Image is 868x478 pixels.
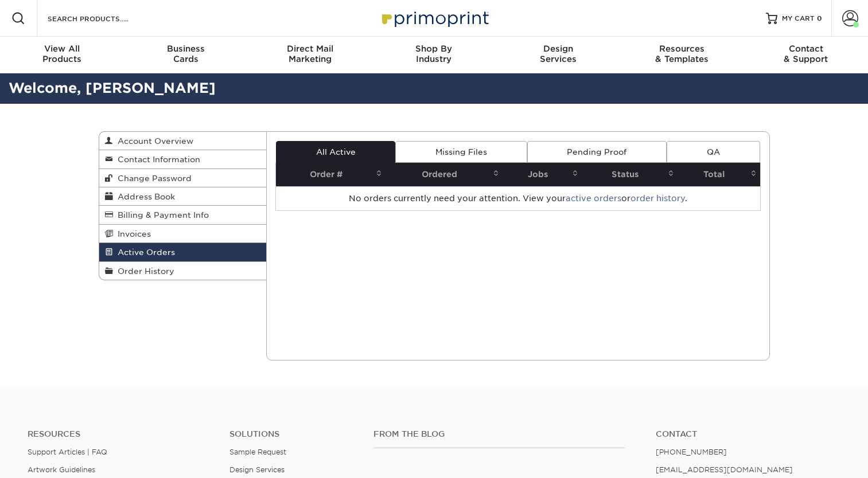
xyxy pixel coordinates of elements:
[373,429,625,439] h4: From the Blog
[124,44,248,54] span: Business
[678,163,760,186] th: Total
[620,44,744,64] div: & Templates
[276,163,386,186] th: Order #
[372,37,496,73] a: Shop ByIndustry
[46,11,158,25] input: SEARCH PRODUCTS.....
[372,44,496,64] div: Industry
[99,169,267,187] a: Change Password
[99,206,267,224] a: Billing & Payment Info
[496,44,620,64] div: Services
[124,44,248,64] div: Cards
[113,210,209,220] span: Billing & Payment Info
[113,136,193,146] span: Account Overview
[527,141,667,163] a: Pending Proof
[496,37,620,73] a: DesignServices
[744,44,868,54] span: Contact
[503,163,582,186] th: Jobs
[656,448,727,456] a: [PHONE_NUMBER]
[386,163,503,186] th: Ordered
[113,229,151,238] span: Invoices
[656,429,840,439] a: Contact
[496,44,620,54] span: Design
[620,37,744,73] a: Resources& Templates
[113,174,192,183] span: Change Password
[28,448,107,456] a: Support Articles | FAQ
[99,187,267,206] a: Address Book
[28,429,212,439] h4: Resources
[229,429,356,439] h4: Solutions
[782,14,815,23] span: MY CART
[276,186,760,210] td: No orders currently need your attention. View your or .
[28,465,95,474] a: Artwork Guidelines
[744,44,868,64] div: & Support
[667,141,760,163] a: QA
[113,248,175,257] span: Active Orders
[113,267,174,276] span: Order History
[817,14,822,22] span: 0
[372,44,496,54] span: Shop By
[229,465,285,474] a: Design Services
[582,163,678,186] th: Status
[124,37,248,73] a: BusinessCards
[99,132,267,150] a: Account Overview
[113,155,200,164] span: Contact Information
[630,194,685,203] a: order history
[656,465,793,474] a: [EMAIL_ADDRESS][DOMAIN_NAME]
[99,262,267,280] a: Order History
[99,225,267,243] a: Invoices
[744,37,868,73] a: Contact& Support
[248,44,372,54] span: Direct Mail
[113,192,175,201] span: Address Book
[229,448,286,456] a: Sample Request
[566,194,621,203] a: active orders
[248,44,372,64] div: Marketing
[99,150,267,169] a: Contact Information
[395,141,527,163] a: Missing Files
[99,243,267,261] a: Active Orders
[377,6,492,30] img: Primoprint
[620,44,744,54] span: Resources
[248,37,372,73] a: Direct MailMarketing
[276,141,395,163] a: All Active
